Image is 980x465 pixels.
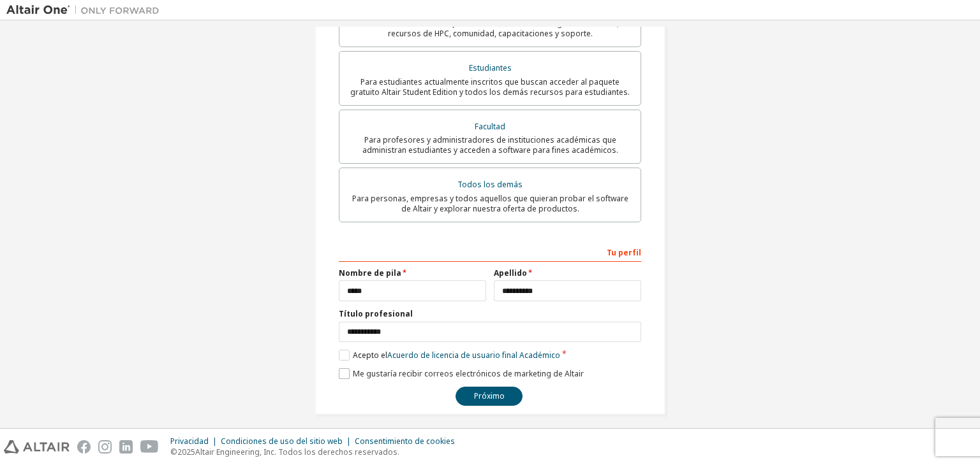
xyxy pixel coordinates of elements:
img: altair_logo.svg [4,440,70,454]
font: Para profesores y administradores de instituciones académicas que administran estudiantes y acced... [362,134,618,155]
font: Estudiantes [469,62,512,73]
font: Para estudiantes actualmente inscritos que buscan acceder al paquete gratuito Altair Student Edit... [350,76,630,97]
font: Apellido [494,268,527,278]
font: Acepto el [353,350,387,361]
img: instagram.svg [98,440,112,454]
font: Tu perfil [607,247,641,258]
font: Para clientes existentes que buscan acceder a descargas de software, recursos de HPC, comunidad, ... [361,18,619,39]
font: Próximo [474,390,505,401]
font: Consentimiento de cookies [355,436,455,447]
img: linkedin.svg [119,440,133,454]
font: Acuerdo de licencia de usuario final [387,350,517,361]
font: Facultad [475,121,505,132]
font: Privacidad [170,436,209,447]
font: Título profesional [339,308,413,319]
img: Altair Uno [6,4,166,17]
font: 2025 [177,447,195,457]
button: Próximo [456,387,523,406]
font: Me gustaría recibir correos electrónicos de marketing de Altair [353,368,584,379]
font: Nombre de pila [339,268,401,278]
font: © [170,447,177,457]
font: Académico [519,350,560,361]
font: Todos los demás [457,179,523,190]
img: facebook.svg [77,440,91,454]
font: Para personas, empresas y todos aquellos que quieran probar el software de Altair y explorar nues... [352,193,628,214]
font: Condiciones de uso del sitio web [221,436,343,447]
img: youtube.svg [140,440,159,454]
font: Altair Engineering, Inc. Todos los derechos reservados. [195,447,399,457]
